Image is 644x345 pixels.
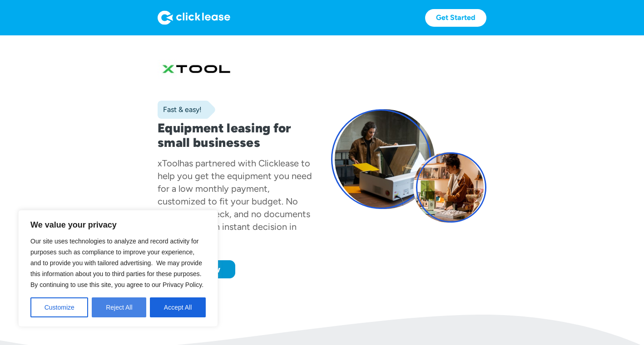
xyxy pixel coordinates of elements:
[30,297,88,317] button: Customize
[158,105,202,114] div: Fast & easy!
[158,10,230,25] img: Logo
[158,158,179,169] div: xTool
[18,210,218,327] div: We value your privacy
[30,219,206,230] p: We value your privacy
[158,121,313,150] h1: Equipment leasing for small businesses
[425,9,486,27] a: Get Started
[30,238,203,288] span: Our site uses technologies to analyze and record activity for purposes such as compliance to impr...
[150,297,206,317] button: Accept All
[92,297,146,317] button: Reject All
[158,158,312,245] div: has partnered with Clicklease to help you get the equipment you need for a low monthly payment, c...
